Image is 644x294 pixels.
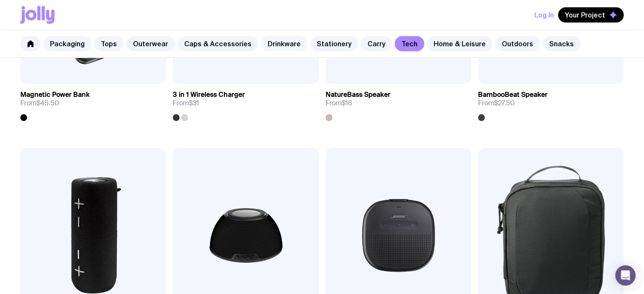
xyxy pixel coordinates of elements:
[43,36,91,51] a: Packaging
[326,84,471,121] a: NatureBass SpeakerFrom$16
[126,36,175,51] a: Outerwear
[361,36,392,51] a: Carry
[558,7,624,22] button: Your Project
[478,91,547,99] h3: BambooBeat Speaker
[494,99,515,107] span: $27.50
[173,99,199,107] span: From
[20,91,90,99] h3: Magnetic Power Bank
[565,11,605,19] span: Your Project
[427,36,492,51] a: Home & Leisure
[261,36,307,51] a: Drinkware
[94,36,124,51] a: Tops
[36,99,59,107] span: $45.50
[478,84,624,121] a: BambooBeat SpeakerFrom$27.50
[542,36,580,51] a: Snacks
[326,91,390,99] h3: NatureBass Speaker
[173,84,318,121] a: 3 in 1 Wireless ChargerFrom$31
[20,99,59,107] span: From
[495,36,540,51] a: Outdoors
[20,84,166,121] a: Magnetic Power BankFrom$45.50
[395,36,424,51] a: Tech
[615,265,636,286] div: Open Intercom Messenger
[310,36,358,51] a: Stationery
[326,99,352,107] span: From
[534,7,554,22] button: Log In
[177,36,258,51] a: Caps & Accessories
[478,99,515,107] span: From
[189,99,199,107] span: $31
[173,91,245,99] h3: 3 in 1 Wireless Charger
[342,99,352,107] span: $16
